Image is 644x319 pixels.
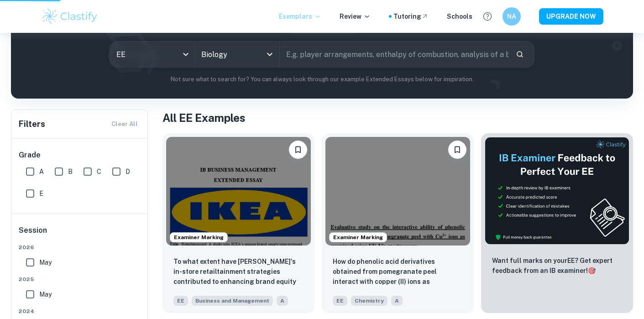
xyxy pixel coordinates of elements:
span: 🎯 [588,267,596,274]
span: Examiner Marking [170,233,227,241]
button: Open [263,48,276,61]
p: Not sure what to search for? You can always look through our example Extended Essays below for in... [18,75,626,84]
span: A [277,296,288,306]
span: Examiner Marking [330,233,387,241]
div: EE [110,42,194,67]
span: C [97,167,101,177]
button: Search [512,47,528,62]
input: E.g. player arrangements, enthalpy of combustion, analysis of a big city... [280,42,509,67]
a: Schools [447,11,472,21]
span: May [39,289,52,299]
p: Want full marks on your EE ? Get expert feedback from an IB examiner! [492,256,622,276]
img: Thumbnail [485,137,629,245]
span: EE [333,296,347,306]
a: Examiner MarkingBookmarkTo what extent have IKEA's in-store retailtainment strategies contributed... [162,133,314,313]
h6: Grade [19,150,141,161]
p: How do phenolic acid derivatives obtained from pomegranate peel interact with copper (II) ions as... [333,256,463,288]
img: Chemistry EE example thumbnail: How do phenolic acid derivatives obtaine [325,137,470,246]
span: 2026 [19,243,141,251]
button: Help and Feedback [480,9,495,24]
button: Bookmark [448,141,466,159]
h6: Filters [19,118,45,131]
span: A [39,167,44,177]
a: ThumbnailWant full marks on yourEE? Get expert feedback from an IB examiner! [481,133,633,313]
a: Examiner MarkingBookmarkHow do phenolic acid derivatives obtained from pomegranate peel interact ... [322,133,474,313]
span: E [39,188,43,199]
a: Tutoring [393,11,429,21]
button: NA [503,7,521,26]
p: Exemplars [279,11,321,21]
span: Business and Management [192,296,273,306]
button: Bookmark [289,141,307,159]
span: 2024 [19,307,141,315]
h6: Session [19,225,141,243]
span: May [39,257,52,267]
span: A [391,296,403,306]
p: To what extent have IKEA's in-store retailtainment strategies contributed to enhancing brand equi... [173,256,304,288]
span: EE [173,296,188,306]
h6: NA [506,11,517,21]
h1: All EE Examples [162,110,633,126]
button: UPGRADE NOW [539,8,603,25]
span: B [68,167,73,177]
span: Chemistry [351,296,387,306]
span: D [126,167,130,177]
span: 2025 [19,275,141,283]
img: Business and Management EE example thumbnail: To what extent have IKEA's in-store reta [166,137,311,246]
img: Clastify logo [41,7,99,26]
p: Review [340,11,371,21]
